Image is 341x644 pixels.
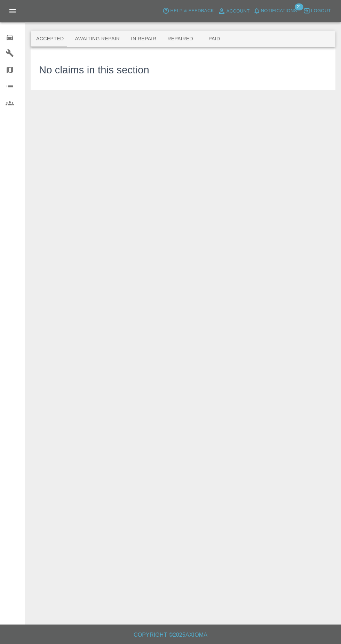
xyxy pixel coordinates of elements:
[126,31,162,47] button: In Repair
[199,31,230,47] button: Paid
[170,7,214,15] span: Help & Feedback
[311,7,331,15] span: Logout
[39,63,149,78] h3: No claims in this section
[227,7,250,15] span: Account
[31,31,69,47] button: Accepted
[216,6,252,17] a: Account
[252,6,299,16] button: Notifications
[302,6,333,16] button: Logout
[162,31,199,47] button: Repaired
[69,31,125,47] button: Awaiting Repair
[294,3,303,10] span: 21
[4,3,21,19] button: Open drawer
[161,6,215,16] button: Help & Feedback
[6,630,335,640] h6: Copyright © 2025 Axioma
[261,7,297,15] span: Notifications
